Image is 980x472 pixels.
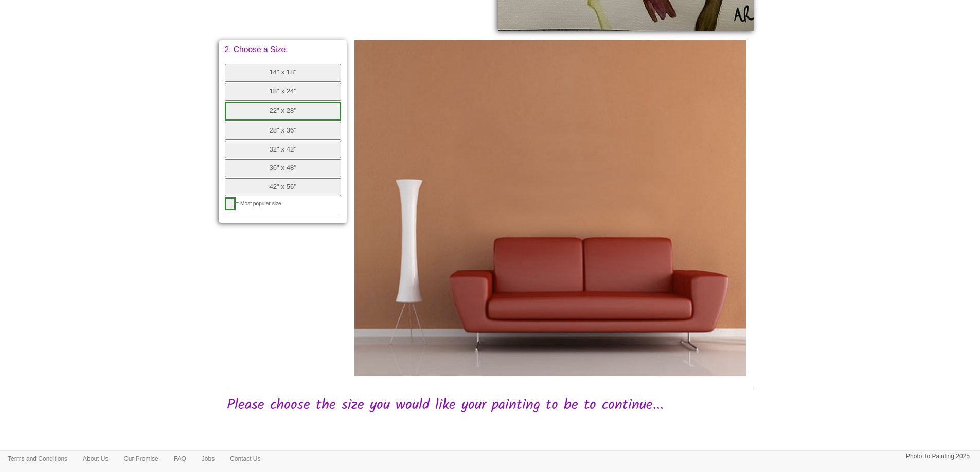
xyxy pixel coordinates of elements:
[116,451,166,466] a: Our Promise
[222,451,268,466] a: Contact Us
[225,141,342,159] button: 32" x 42"
[225,159,342,177] button: 36" x 48"
[225,178,342,196] button: 42" x 56"
[166,451,194,466] a: FAQ
[225,46,342,54] p: 2. Choose a Size:
[354,40,746,376] img: Please click the buttons to see your painting on the wall
[194,451,222,466] a: Jobs
[236,201,281,206] span: = Most popular size
[225,64,342,82] button: 14" x 18"
[227,398,754,413] h2: Please choose the size you would like your painting to be to continue...
[75,451,116,466] a: About Us
[906,451,970,462] p: Photo To Painting 2025
[225,102,342,121] button: 22" x 28"
[225,83,342,101] button: 18" x 24"
[225,122,342,140] button: 28" x 36"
